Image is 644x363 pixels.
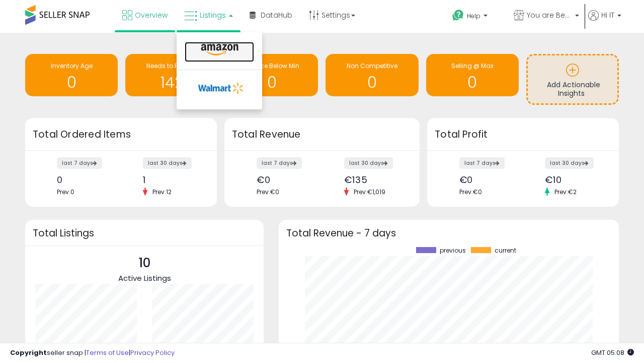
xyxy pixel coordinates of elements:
h1: 0 [431,74,514,91]
a: Privacy Policy [130,348,175,357]
div: €135 [344,174,402,185]
span: Hi IT [601,10,614,20]
h1: 0 [30,74,113,91]
a: Needs to Reprice 142 [125,54,218,96]
a: Non Competitive 0 [326,54,418,96]
a: Add Actionable Insights [528,55,617,103]
span: Listings [200,10,226,20]
span: You are Beautiful (IT) [527,10,572,20]
span: Prev: €0 [257,188,279,196]
h3: Total Ordered Items [33,128,209,142]
span: 2025-10-7 05:08 GMT [591,348,634,357]
h1: 0 [230,74,313,91]
a: Help [444,2,505,33]
label: last 7 days [257,157,302,169]
span: Non Competitive [347,62,397,70]
h3: Total Revenue [232,128,412,142]
span: DataHub [261,10,292,20]
span: Help [467,12,480,20]
div: €0 [257,174,314,185]
h3: Total Revenue - 7 days [286,229,611,237]
label: last 7 days [459,157,505,169]
div: €10 [545,174,601,185]
a: Hi IT [588,10,621,33]
span: current [495,247,516,254]
span: Overview [135,10,168,20]
a: Selling @ Max 0 [426,54,519,96]
span: Active Listings [118,273,171,283]
div: seller snap | | [10,348,175,358]
span: Add Actionable Insights [547,80,600,99]
a: Inventory Age 0 [25,54,118,96]
h1: 0 [331,74,413,91]
span: previous [440,247,466,254]
span: Selling @ Max [451,62,494,70]
span: Prev: 0 [57,188,74,196]
div: 1 [143,174,199,185]
span: Prev: 12 [147,188,177,196]
span: Prev: €0 [459,188,482,196]
h3: Total Listings [33,229,256,237]
span: Prev: €2 [549,188,582,196]
label: last 30 days [344,157,393,169]
p: 10 [118,254,171,273]
span: Prev: €1,019 [349,188,390,196]
strong: Copyright [10,348,47,357]
a: Terms of Use [86,348,129,357]
div: 0 [57,174,113,185]
label: last 30 days [143,157,192,169]
h3: Total Profit [435,128,611,142]
span: Inventory Age [51,62,93,70]
i: Get Help [452,9,464,22]
h1: 142 [130,74,213,91]
a: BB Price Below Min 0 [225,54,318,96]
label: last 30 days [545,157,594,169]
span: Needs to Reprice [146,62,197,70]
label: last 7 days [57,157,102,169]
span: BB Price Below Min [244,62,299,70]
div: €0 [459,174,516,185]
